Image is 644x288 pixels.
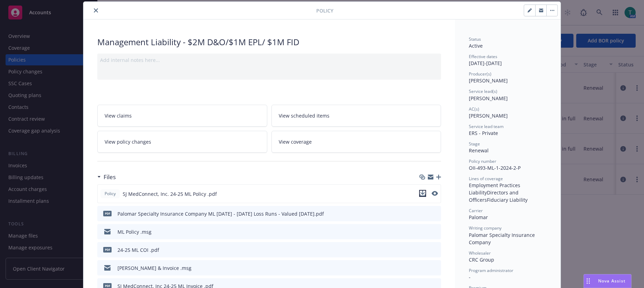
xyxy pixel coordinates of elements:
span: CRC Group [469,256,494,263]
span: Policy number [469,158,496,164]
span: pdf [103,211,112,216]
button: download file [421,264,426,272]
span: Program administrator [469,267,513,273]
a: View claims [97,105,267,127]
span: ERS - Private [469,130,498,136]
span: Policy [316,7,333,14]
button: close [92,6,100,15]
span: [PERSON_NAME] [469,112,508,119]
span: Wholesaler [469,250,491,256]
span: Nova Assist [598,278,626,284]
span: Service lead team [469,123,504,129]
div: Drag to move [584,274,593,288]
span: Palomar [469,214,488,221]
button: preview file [432,228,438,235]
div: Add internal notes here... [100,56,438,64]
h3: Files [104,173,116,182]
button: download file [421,246,426,254]
button: preview file [432,210,438,217]
span: View coverage [279,138,312,145]
span: View scheduled items [279,112,329,119]
span: Lines of coverage [469,176,503,182]
span: - [469,274,471,280]
span: Directors and Officers [469,189,520,203]
span: Stage [469,141,480,147]
button: preview file [432,190,438,198]
div: Management Liability - $2M D&O/$1M EPL/ $1M FID [97,36,441,48]
span: Writing company [469,225,502,231]
span: Policy [103,191,117,197]
span: Renewal [469,147,489,154]
button: download file [419,190,426,197]
span: Status [469,36,481,42]
span: SJ MedConnect, Inc. 24-25 ML Policy .pdf [123,190,217,198]
a: View coverage [271,131,441,153]
span: Service lead(s) [469,88,497,94]
span: Effective dates [469,54,497,59]
span: Producer(s) [469,71,491,77]
button: download file [421,210,426,217]
a: View scheduled items [271,105,441,127]
button: preview file [432,191,438,196]
span: Palomar Specialty Insurance Company [469,232,536,246]
span: [PERSON_NAME] [469,95,508,102]
span: pdf [103,247,112,252]
span: Employment Practices Liability [469,182,522,196]
a: View policy changes [97,131,267,153]
div: Palomar Specialty Insurance Company ML [DATE] - [DATE] Loss Runs - Valued [DATE].pdf [117,210,324,217]
span: OII-493-ML-1-2024-2-P [469,165,521,171]
div: ML Policy .msg [117,228,152,235]
span: View claims [105,112,132,119]
div: [PERSON_NAME] & Invoice .msg [117,264,191,272]
button: download file [419,190,426,198]
div: [DATE] - [DATE] [469,54,547,67]
span: AC(s) [469,106,479,112]
button: preview file [432,264,438,272]
span: Active [469,42,483,49]
span: Carrier [469,208,483,214]
button: preview file [432,246,438,254]
div: 24-25 ML COI .pdf [117,246,159,254]
span: [PERSON_NAME] [469,77,508,84]
span: View policy changes [105,138,151,145]
span: Fiduciary Liability [487,197,528,203]
div: Files [97,173,116,182]
button: Nova Assist [584,274,631,288]
button: download file [421,228,426,235]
